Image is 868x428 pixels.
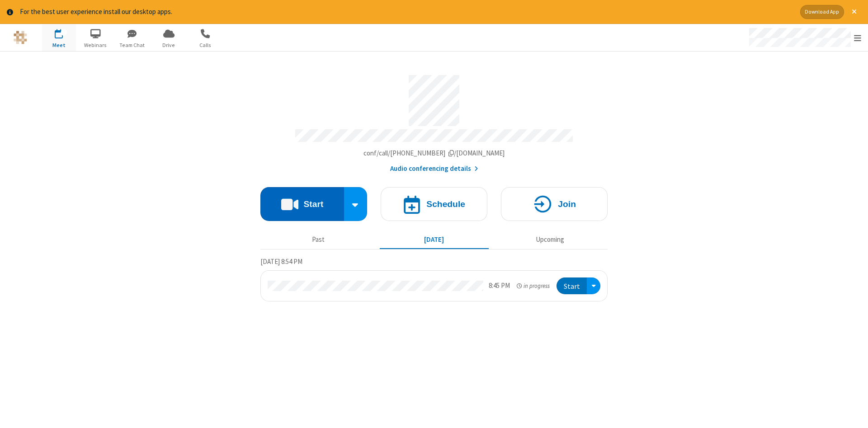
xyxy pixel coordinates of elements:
[495,231,604,249] button: Upcoming
[303,200,323,208] h4: Start
[557,277,587,294] button: Start
[61,29,67,36] div: 1
[344,187,368,221] div: Start conference options
[264,231,373,249] button: Past
[501,187,608,221] button: Join
[42,41,76,49] span: Meet
[115,41,149,49] span: Team Chat
[741,24,868,51] div: Open menu
[390,164,478,174] button: Audio conferencing details
[489,281,510,291] div: 8:45 PM
[426,200,465,208] h4: Schedule
[558,200,576,208] h4: Join
[3,24,37,51] button: Logo
[20,7,793,17] div: For the best user experience install our desktop apps.
[800,5,844,19] button: Download App
[381,187,487,221] button: Schedule
[260,257,302,266] span: [DATE] 8:54 PM
[189,41,222,49] span: Calls
[260,256,608,301] section: Today's Meetings
[363,148,505,159] button: Copy my meeting room linkCopy my meeting room link
[152,41,186,49] span: Drive
[380,231,489,249] button: [DATE]
[587,277,600,294] div: Open menu
[363,149,505,157] span: Copy my meeting room link
[260,187,344,221] button: Start
[517,282,550,290] em: in progress
[260,68,608,174] section: Account details
[79,41,113,49] span: Webinars
[847,5,861,19] button: Close alert
[14,31,27,44] img: QA Selenium DO NOT DELETE OR CHANGE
